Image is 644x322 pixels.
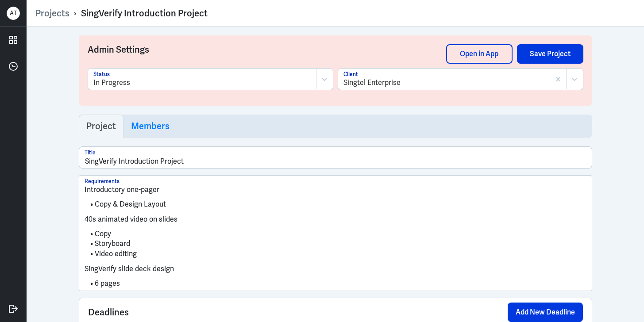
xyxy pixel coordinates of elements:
[69,8,81,19] p: ›
[85,279,586,289] li: 6 pages
[131,121,170,131] h3: Members
[88,44,446,68] h3: Admin Settings
[35,8,69,19] a: Projects
[86,121,116,131] h3: Project
[85,239,586,249] li: Storyboard
[446,44,513,64] a: Open in App
[85,184,586,195] p: Introductory one-pager
[7,7,20,20] div: A T
[517,44,583,64] button: Save Project
[85,249,586,259] li: Video editing
[508,303,583,322] button: Add New Deadline
[81,8,208,19] div: SingVerify Introduction Project
[88,306,129,319] span: Deadlines
[85,199,586,210] li: Copy & Design Layout
[85,229,586,239] li: Copy
[85,264,586,274] p: SingVerify slide deck design
[79,147,592,168] input: Title
[85,214,586,225] p: 40s animated video on slides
